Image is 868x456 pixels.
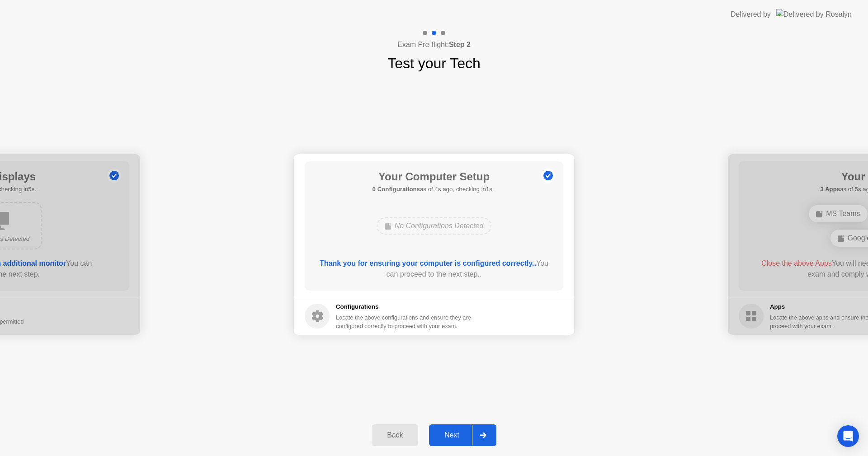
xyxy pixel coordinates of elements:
button: Back [372,424,418,446]
div: Next [432,431,472,439]
img: Delivered by Rosalyn [776,9,852,19]
div: You can proceed to the next step.. [318,258,551,280]
div: Back [374,431,415,439]
h4: Exam Pre-flight: [397,39,471,50]
div: Locate the above configurations and ensure they are configured correctly to proceed with your exam. [336,313,473,330]
div: No Configurations Detected [377,217,492,235]
b: 0 Configurations [373,186,420,193]
div: Delivered by [731,9,771,20]
b: Thank you for ensuring your computer is configured correctly.. [320,259,536,267]
h5: Configurations [336,302,473,311]
div: Open Intercom Messenger [837,425,859,447]
h1: Your Computer Setup [373,169,496,185]
h5: as of 4s ago, checking in1s.. [373,185,496,194]
h1: Test your Tech [387,52,481,74]
b: Step 2 [449,41,471,48]
button: Next [429,424,496,446]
